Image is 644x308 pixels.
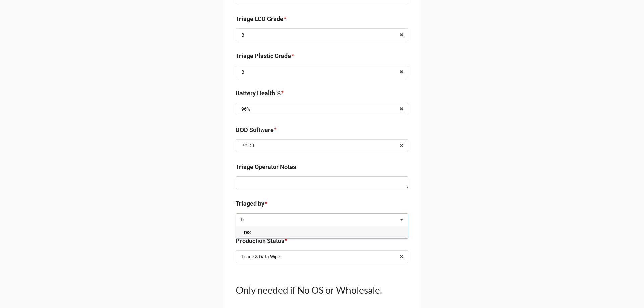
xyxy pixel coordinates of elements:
[236,162,296,172] label: Triage Operator Notes
[236,51,291,61] label: Triage Plastic Grade
[236,125,274,135] label: DOD Software
[241,107,250,111] div: 96%
[241,143,254,148] div: PC DR
[241,33,244,37] div: B
[236,284,408,296] h1: Only needed if No OS or Wholesale.
[236,14,283,24] label: Triage LCD Grade
[236,199,264,208] label: Triaged by
[241,254,280,259] div: Triage & Data Wipe
[236,236,284,246] label: Production Status
[241,70,244,74] div: B
[241,230,251,235] span: TreS
[236,88,281,98] label: Battery Health %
